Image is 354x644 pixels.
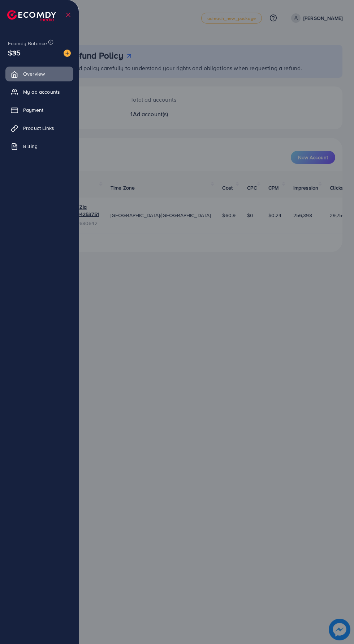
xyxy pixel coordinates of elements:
a: Product Links [5,121,73,135]
span: Overview [23,70,45,77]
span: My ad accounts [23,88,60,96]
a: Payment [5,103,73,117]
span: Ecomdy Balance [8,40,47,47]
a: Overview [5,67,73,81]
a: Billing [5,139,73,153]
span: $35 [8,47,21,58]
span: Payment [23,106,43,114]
a: My ad accounts [5,85,73,99]
img: logo [7,10,56,21]
span: Billing [23,143,38,150]
span: Product Links [23,124,54,132]
img: image [64,50,71,57]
